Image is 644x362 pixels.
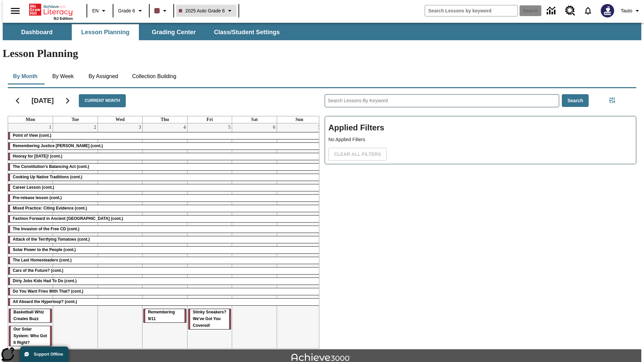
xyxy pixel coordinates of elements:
div: Our Solar System: Who Got It Right? [9,326,52,346]
div: Solar Power to the People (cont.) [8,247,322,253]
div: Remembering Justice O'Connor (cont.) [8,143,322,149]
h1: Lesson Planning [3,47,641,60]
span: Our Solar System: Who Got It Right? [13,327,47,345]
div: Applied Filters [325,116,636,164]
button: Profile/Settings [618,5,644,17]
span: The Invasion of the Free CD (cont.) [13,227,79,231]
a: September 3, 2025 [137,123,142,131]
div: Mixed Practice: Citing Evidence (cont.) [8,205,322,212]
div: Dirty Jobs Kids Had To Do (cont.) [8,278,322,285]
button: Previous [9,92,26,109]
div: The Constitution's Balancing Act (cont.) [8,164,322,170]
button: Select a new avatar [597,2,618,19]
span: Grade 6 [118,7,135,14]
button: Class/Student Settings [209,24,285,40]
span: Fashion Forward in Ancient Rome (cont.) [13,216,123,221]
span: EN [92,7,99,14]
a: Resource Center, Will open in new tab [561,2,579,20]
span: Mixed Practice: Citing Evidence (cont.) [13,206,87,210]
button: By Assigned [83,68,123,84]
span: Career Lesson (cont.) [13,185,54,190]
td: September 1, 2025 [8,123,53,349]
h2: Applied Filters [328,120,633,136]
span: Pre-release lesson (cont.) [13,195,62,200]
button: Support Offline [20,347,68,362]
div: SubNavbar [3,23,641,40]
div: The Invasion of the Free CD (cont.) [8,226,322,233]
td: September 4, 2025 [143,123,187,349]
a: September 1, 2025 [48,123,53,131]
button: Language: EN, Select a language [89,5,111,17]
button: Filters Side menu [605,94,619,107]
a: Wednesday [114,116,126,123]
span: NJ Edition [54,16,73,20]
button: Next [59,92,76,109]
div: The Last Homesteaders (cont.) [8,257,322,264]
div: Do You Want Fries With That? (cont.) [8,288,322,295]
span: Hooray for Constitution Day! (cont.) [13,154,62,159]
span: Stinky Sneakers? We've Got You Covered! [193,310,226,328]
h2: [DATE] [32,97,54,105]
span: All Aboard the Hyperloop? (cont.) [13,299,77,304]
td: September 5, 2025 [187,123,232,349]
button: By Month [8,68,43,84]
div: Calendar [2,85,319,349]
a: Tuesday [70,116,80,123]
input: search field [425,5,518,16]
a: Data Center [543,2,561,20]
a: September 5, 2025 [227,123,232,131]
img: Avatar [601,4,614,17]
span: Remembering Justice O'Connor (cont.) [13,143,103,148]
a: September 7, 2025 [317,123,322,131]
span: Remembering 9/11 [148,310,175,321]
span: 2025 Auto Grade 6 [179,7,225,14]
div: Stinky Sneakers? We've Got You Covered! [188,309,231,329]
span: Solar Power to the People (cont.) [13,247,76,252]
div: Fashion Forward in Ancient Rome (cont.) [8,216,322,222]
td: September 7, 2025 [277,123,322,349]
button: Open side menu [5,1,25,21]
span: Tauto [621,7,632,14]
div: Cooking Up Native Traditions (cont.) [8,174,322,181]
a: Saturday [250,116,259,123]
span: Cooking Up Native Traditions (cont.) [13,175,82,179]
div: Career Lesson (cont.) [8,184,322,191]
span: Cars of the Future? (cont.) [13,268,63,273]
span: Basketball Whiz Creates Buzz [13,310,44,321]
div: Home [29,2,73,20]
button: Class: 2025 Auto Grade 6, Select your class [176,5,237,17]
span: Dirty Jobs Kids Had To Do (cont.) [13,279,76,283]
span: The Constitution's Balancing Act (cont.) [13,164,89,169]
a: Home [29,3,73,16]
div: Pre-release lesson (cont.) [8,195,322,201]
div: Remembering 9/11 [143,309,186,322]
span: Do You Want Fries With That? (cont.) [13,289,83,294]
span: Point of View (cont.) [13,133,51,138]
button: Search [562,94,589,107]
button: Current Month [79,94,126,107]
button: Dashboard [3,24,70,40]
input: Search Lessons By Keyword [325,95,559,107]
div: All Aboard the Hyperloop? (cont.) [8,299,322,305]
button: Class color is dark brown. Change class color [152,5,171,17]
a: Friday [205,116,214,123]
a: Sunday [294,116,305,123]
div: Cars of the Future? (cont.) [8,267,322,274]
div: SubNavbar [3,24,286,40]
button: Grade: Grade 6, Select a grade [115,5,147,17]
button: Collection Building [127,68,182,84]
td: September 6, 2025 [232,123,277,349]
a: September 6, 2025 [272,123,277,131]
td: September 3, 2025 [98,123,143,349]
a: September 2, 2025 [93,123,98,131]
a: Notifications [579,2,597,19]
td: September 2, 2025 [53,123,98,349]
span: Attack of the Terrifying Tomatoes (cont.) [13,237,90,242]
div: Basketball Whiz Creates Buzz [9,309,52,322]
span: Support Offline [34,352,63,357]
a: Thursday [159,116,170,123]
div: Search [319,85,636,349]
p: No Applied Filters [328,136,633,143]
a: September 4, 2025 [182,123,187,131]
button: Lesson Planning [72,24,139,40]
